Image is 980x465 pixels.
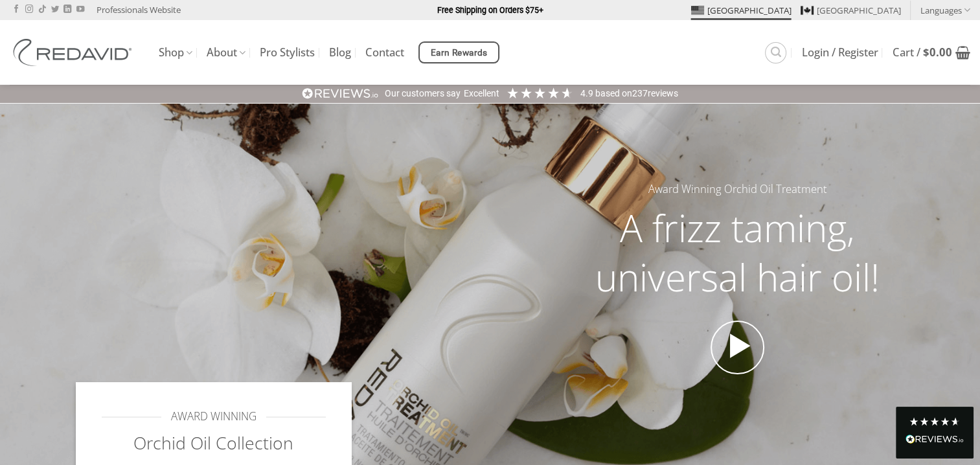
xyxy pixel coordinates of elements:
[802,41,878,64] a: Login / Register
[25,5,33,14] a: Follow on Instagram
[38,5,46,14] a: Follow on TikTok
[12,5,20,14] a: Follow on Facebook
[802,47,878,58] span: Login / Register
[437,5,543,15] strong: Free Shipping on Orders $75+
[632,88,648,98] span: 237
[431,46,488,60] span: Earn Rewards
[691,1,792,20] a: [GEOGRAPHIC_DATA]
[506,86,574,100] div: 4.92 Stars
[302,87,378,100] img: REVIEWS.io
[10,39,139,66] img: REDAVID Salon Products | United States
[580,88,595,98] span: 4.9
[711,321,765,375] a: Open video in lightbox
[76,5,84,14] a: Follow on YouTube
[464,87,499,100] div: Excellent
[920,1,970,19] a: Languages
[909,416,961,427] div: 4.8 Stars
[207,40,245,65] a: About
[801,1,901,20] a: [GEOGRAPHIC_DATA]
[595,88,632,98] span: Based on
[648,88,678,98] span: reviews
[51,5,59,14] a: Follow on Twitter
[906,432,964,449] div: Read All Reviews
[765,42,786,63] a: Search
[893,38,970,67] a: View cart
[923,45,929,60] span: $
[923,45,952,60] bdi: 0.00
[159,40,192,65] a: Shop
[102,432,326,455] h2: Orchid Oil Collection
[329,41,351,64] a: Blog
[418,41,499,63] a: Earn Rewards
[385,87,461,100] div: Our customers say
[896,407,974,459] div: Read All Reviews
[571,181,905,198] h5: Award Winning Orchid Oil Treatment
[365,41,404,64] a: Contact
[893,47,952,58] span: Cart /
[260,41,315,64] a: Pro Stylists
[571,203,905,301] h2: A frizz taming, universal hair oil!
[906,435,964,444] img: REVIEWS.io
[63,5,71,14] a: Follow on LinkedIn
